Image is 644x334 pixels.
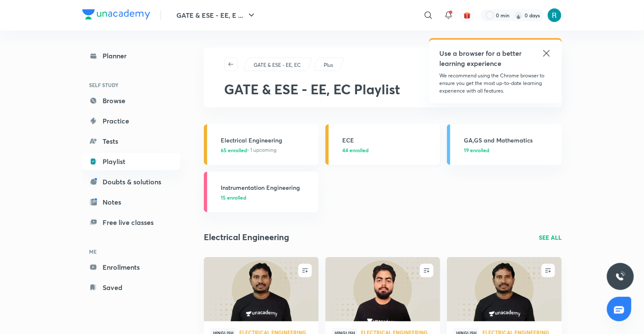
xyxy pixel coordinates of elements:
a: Electrical Engineering65 enrolled• 1 upcoming [204,124,319,165]
img: AaDeeTri [547,8,562,22]
a: Browse [82,92,180,109]
p: GATE & ESE - EE, EC [254,61,301,69]
a: Enrollments [82,259,180,276]
img: Company Logo [82,9,150,19]
span: 19 enrolled [464,146,489,154]
span: 44 enrolled [342,146,368,154]
a: ECE44 enrolled [325,124,440,165]
a: Playlist [82,153,180,170]
h3: Instrumentation Engineering [221,183,314,192]
a: Saved [82,279,180,296]
img: new-thumbnail [203,256,319,322]
a: Company Logo [82,9,150,22]
button: avatar [460,8,474,22]
p: We recommend using the Chrome browser to ensure you get the most up-to-date learning experience w... [439,72,552,95]
h6: ME [82,244,180,259]
a: SEE ALL [539,233,562,242]
a: GATE & ESE - EE, EC [252,61,303,69]
h3: GA,GS and Mathematics [464,136,557,145]
a: Planner [82,47,180,64]
h3: Electrical Engineering [221,136,314,145]
a: Notes [82,194,180,211]
img: ttu [615,271,625,282]
span: • 1 upcoming [221,146,276,154]
a: GA,GS and Mathematics19 enrolled [447,124,562,165]
h2: Electrical Engineering [204,231,289,244]
span: 15 enrolled [221,194,246,201]
a: Instrumentation Engineering15 enrolled [204,172,319,212]
h6: SELF STUDY [82,78,180,92]
img: avatar [463,11,471,19]
img: streak [514,11,523,19]
img: new-thumbnail [324,256,441,322]
span: GATE & ESE - EE, EC Playlist [224,80,400,98]
img: new-thumbnail [446,256,563,322]
a: new-thumbnail [325,257,440,321]
a: new-thumbnail [204,257,319,321]
a: Tests [82,133,180,150]
button: GATE & ESE - EE, E ... [171,7,262,24]
a: new-thumbnail [447,257,562,321]
a: Plus [322,61,335,69]
a: Free live classes [82,214,180,231]
a: Practice [82,112,180,129]
span: 65 enrolled [221,146,247,154]
a: Doubts & solutions [82,173,180,190]
h5: Use a browser for a better learning experience [439,48,523,68]
h3: ECE [342,136,435,145]
p: Plus [324,61,333,69]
